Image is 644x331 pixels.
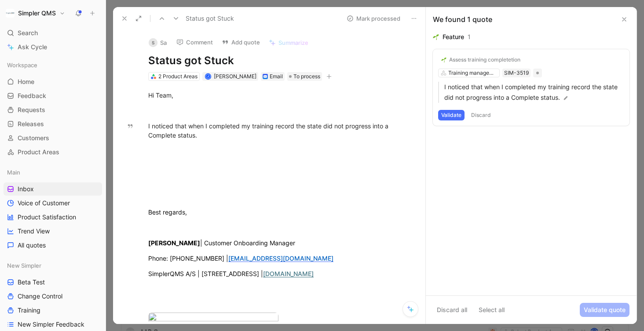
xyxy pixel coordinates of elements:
a: Voice of Customer [4,196,102,210]
span: Product Areas [18,148,59,156]
a: Requests [4,103,102,116]
div: Workspace [4,58,102,72]
span: Hi Team, [148,91,173,99]
button: Discard all [433,303,471,317]
h1: Status got Stuck [148,54,409,68]
div: J [205,74,210,79]
a: Releases [4,117,102,131]
span: Trend View [18,227,50,236]
span: Ask Cycle [18,42,47,52]
span: Status got Stuck [186,13,234,24]
a: Feedback [4,89,102,102]
span: Inbox [18,185,34,193]
div: Assess training completetion [449,56,520,63]
span: To process [293,72,320,81]
div: To process [287,72,322,81]
span: New Simpler [7,261,41,270]
button: Add quote [218,36,264,48]
span: Releases [18,120,44,128]
div: New Simpler [4,259,102,272]
span: Product Satisfaction [18,213,76,222]
button: Validate [438,110,465,120]
a: Ask Cycle [4,40,102,54]
div: Email [270,72,283,81]
button: 🌱Assess training completetion [438,55,523,65]
span: I noticed that when I completed my training record the state did not progress into a Complete sta... [148,122,390,139]
a: Training [4,304,102,317]
div: We found 1 quote [433,14,492,25]
a: Beta Test [4,276,102,289]
a: All quotes [4,239,102,252]
div: 2 Product Areas [158,72,198,81]
span: SimplerQMS A/S | [STREET_ADDRESS] | [148,270,263,277]
span: Workspace [7,61,37,69]
span: Main [7,168,20,177]
div: Feature [443,32,464,42]
span: Requests [18,105,45,114]
span: Customers [18,134,49,142]
span: Beta Test [18,278,45,287]
a: [DOMAIN_NAME] [263,270,314,277]
div: New SimplerBeta TestChange ControlTrainingNew Simpler Feedback [4,259,102,331]
img: Simpler QMS [6,9,15,18]
span: [PERSON_NAME] [214,73,256,80]
div: Main [4,166,102,179]
button: Comment [172,36,217,48]
a: Trend View [4,225,102,238]
div: Search [4,26,102,40]
a: Product Areas [4,145,102,159]
span: Summarize [278,39,308,47]
p: I noticed that when I completed my training record the state did not progress into a Complete sta... [444,82,624,103]
img: 🌱 [433,34,439,40]
button: SSa [145,36,171,49]
h1: Simpler QMS [18,9,56,17]
button: Simpler QMSSimpler QMS [4,7,67,19]
button: Select all [475,303,509,317]
button: Summarize [265,36,312,49]
span: All quotes [18,241,46,250]
span: New Simpler Feedback [18,320,84,329]
a: Home [4,75,102,88]
span: Feedback [18,91,46,100]
a: [EMAIL_ADDRESS][DOMAIN_NAME] [228,255,333,262]
button: Validate quote [580,303,629,317]
span: Voice of Customer [18,199,70,207]
span: Best regards, [148,208,187,216]
button: Discard [468,110,494,120]
span: Phone: [PHONE_NUMBER] | [148,255,228,262]
a: Product Satisfaction [4,211,102,224]
span: [PERSON_NAME] [148,239,200,247]
span: Search [18,28,38,38]
a: New Simpler Feedback [4,318,102,331]
img: 41dbcb6e-3e09-45dd-ab20-0083d5f2ef25 [148,313,278,324]
div: 1 [468,32,471,42]
img: 🌱 [441,57,446,62]
button: Mark processed [343,12,404,25]
img: pen.svg [563,95,569,101]
span: Home [18,77,34,86]
a: Inbox [4,182,102,196]
span: Change Control [18,292,62,301]
div: S [149,38,157,47]
a: Change Control [4,290,102,303]
a: Customers [4,131,102,145]
span: Training [18,306,40,315]
div: MainInboxVoice of CustomerProduct SatisfactionTrend ViewAll quotes [4,166,102,252]
span: | Customer Onboarding Manager [200,239,295,247]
